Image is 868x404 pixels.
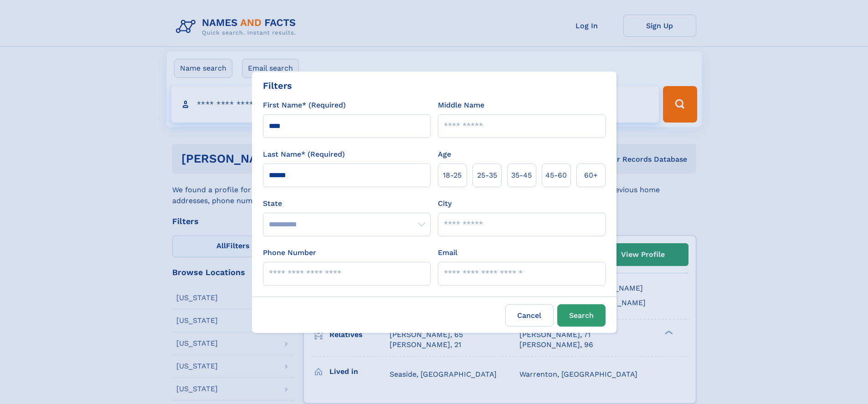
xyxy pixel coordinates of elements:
label: City [438,198,452,209]
span: 60+ [584,170,598,181]
span: 18‑25 [443,170,462,181]
button: Search [557,304,606,327]
label: First Name* (Required) [263,100,346,111]
label: Last Name* (Required) [263,149,345,160]
span: 45‑60 [545,170,567,181]
label: Cancel [505,304,554,327]
label: Middle Name [438,100,484,111]
span: 25‑35 [477,170,497,181]
label: Email [438,247,457,258]
label: Phone Number [263,247,316,258]
span: 35‑45 [511,170,532,181]
label: Age [438,149,451,160]
label: State [263,198,431,209]
div: Filters [263,79,292,92]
